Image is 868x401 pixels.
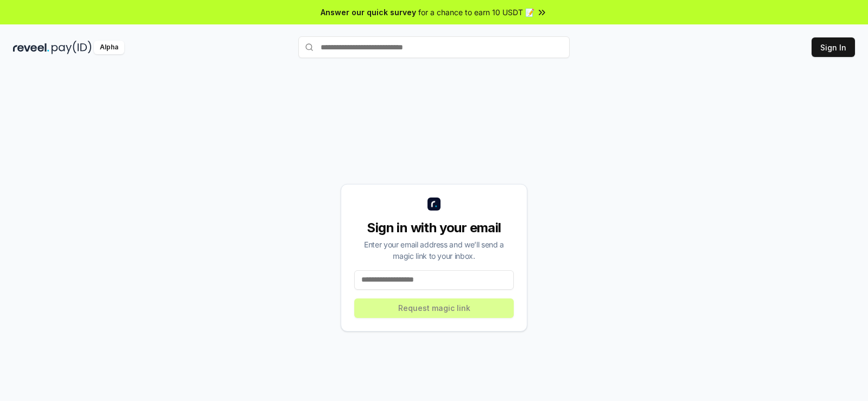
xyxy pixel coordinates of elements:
img: pay_id [52,41,92,54]
button: Sign In [812,37,855,57]
span: for a chance to earn 10 USDT 📝 [418,7,534,18]
span: Answer our quick survey [321,7,416,18]
img: reveel_dark [13,41,49,54]
img: logo_small [427,198,441,211]
div: Sign in with your email [354,219,514,237]
div: Enter your email address and we’ll send a magic link to your inbox. [354,239,514,262]
div: Alpha [94,41,124,54]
